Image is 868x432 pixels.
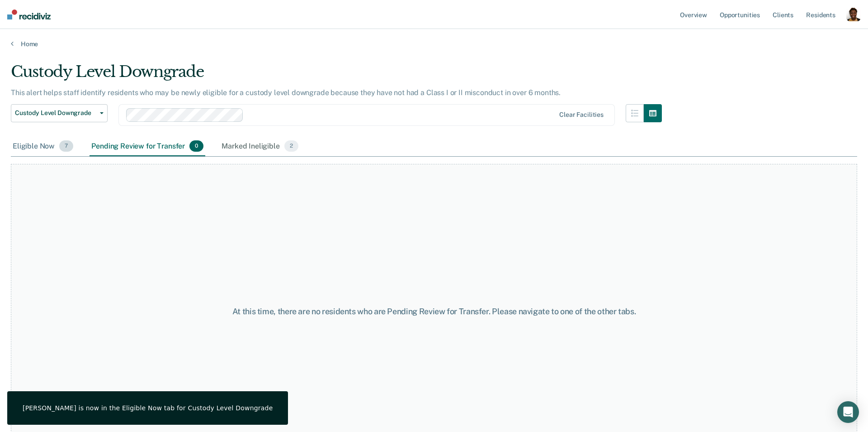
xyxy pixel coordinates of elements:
div: Eligible Now [11,137,75,157]
div: [PERSON_NAME] is now in the Eligible Now tab for Custody Level Downgrade [23,404,273,412]
span: 2 [284,140,298,152]
span: 0 [189,140,203,152]
div: Clear facilities [559,111,604,119]
div: At this time, there are no residents who are Pending Review for Transfer. Please navigate to one ... [223,307,646,317]
div: Open Intercom Messenger [837,401,859,423]
div: Custody Level Downgrade [11,62,662,88]
img: Recidiviz [7,10,51,19]
a: Home [11,40,857,48]
div: Marked Ineligible [220,137,300,157]
div: Pending Review for Transfer [90,137,205,157]
span: Custody Level Downgrade [15,109,96,117]
span: 7 [59,140,73,152]
p: This alert helps staff identify residents who may be newly eligible for a custody level downgrade... [11,88,561,97]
